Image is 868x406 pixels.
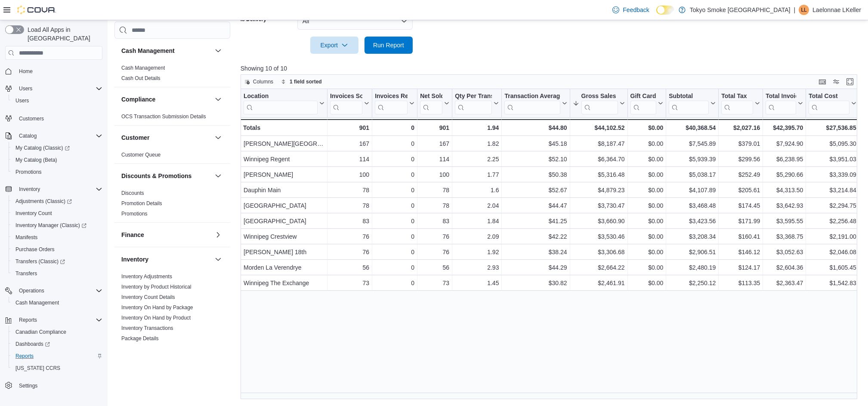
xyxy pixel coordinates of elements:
a: Cash Out Details [121,75,161,81]
span: Customers [19,115,44,122]
a: Inventory Transactions [121,325,173,331]
span: Users [12,95,102,106]
div: $3,208.34 [669,231,716,242]
span: Load All Apps in [GEOGRAPHIC_DATA] [24,25,102,43]
div: $3,214.84 [809,185,856,195]
button: Users [2,83,106,95]
a: Inventory Manager (Classic) [12,220,90,231]
p: Tokyo Smoke [GEOGRAPHIC_DATA] [690,5,791,15]
div: 2.04 [455,200,499,211]
span: Promotion Details [121,200,162,207]
div: $160.41 [721,231,760,242]
button: Total Invoiced [766,92,803,114]
div: $4,107.89 [669,185,716,195]
span: Home [15,66,102,77]
a: Cash Management [121,65,165,71]
div: Cash Management [114,63,230,87]
div: 78 [330,185,369,195]
div: 167 [420,138,449,149]
div: 100 [420,169,449,180]
button: Operations [2,285,106,297]
span: Manifests [12,232,102,243]
a: Adjustments (Classic) [12,196,75,206]
span: Operations [15,286,102,296]
div: $45.18 [504,138,567,149]
a: Inventory On Hand by Package [121,304,193,311]
div: 114 [330,154,369,164]
span: Adjustments (Classic) [12,196,102,206]
div: Subtotal [669,92,709,114]
div: 0 [375,169,414,180]
span: Settings [19,382,37,389]
button: Home [2,65,106,77]
div: 0 [375,123,414,133]
a: Promotions [12,167,45,177]
div: $0.00 [630,123,663,133]
div: 2.25 [455,154,499,164]
div: $0.00 [630,169,663,180]
button: Inventory Count [9,207,106,219]
button: Catalog [15,131,40,141]
div: $5,038.17 [669,169,716,180]
div: 0 [375,154,414,164]
span: Purchase Orders [12,244,102,255]
div: Totals [243,123,324,133]
a: Canadian Compliance [12,327,70,337]
span: Cash Management [12,298,102,308]
h3: Compliance [121,95,155,104]
div: 83 [330,216,369,226]
a: Reports [12,351,37,361]
div: Net Sold [420,92,442,114]
span: Export [315,37,353,54]
div: 0 [375,231,414,242]
div: $3,660.90 [572,216,624,226]
div: Qty Per Transaction [455,92,492,101]
button: Display options [831,77,841,87]
div: $5,290.66 [766,169,803,180]
span: Settings [15,380,102,391]
span: OCS Transaction Submission Details [121,113,206,120]
div: Total Tax [721,92,753,101]
span: Purchase Orders [15,246,55,253]
a: Purchase Orders [12,244,58,255]
span: Canadian Compliance [15,329,66,335]
button: Invoices Sold [330,92,369,114]
button: Customer [121,133,211,142]
div: Transaction Average [504,92,560,101]
div: Winnipeg Regent [244,154,324,164]
button: Reports [15,315,40,325]
div: $3,368.75 [766,231,803,242]
button: Compliance [213,94,223,105]
h3: Finance [121,231,144,239]
div: $40,368.54 [669,123,716,133]
img: Cova [17,6,56,14]
span: Promotions [15,169,42,175]
a: Transfers (Classic) [9,255,106,268]
button: Promotions [9,166,106,178]
button: Reports [9,350,106,362]
div: Location [244,92,318,114]
div: 1.94 [455,123,499,133]
a: Inventory Adjustments [121,274,172,280]
div: 0 [375,216,414,226]
span: Users [15,83,102,94]
a: My Catalog (Classic) [12,143,73,153]
span: Customers [15,113,102,123]
span: Catalog [19,132,37,139]
span: [US_STATE] CCRS [15,365,60,372]
button: Enter fullscreen [845,77,855,87]
div: $42.22 [504,231,567,242]
div: $3,730.47 [572,200,624,211]
span: Canadian Compliance [12,327,102,337]
button: Inventory [15,184,43,194]
span: Transfers (Classic) [15,258,65,265]
div: Gross Sales [581,92,618,101]
button: Inventory [121,255,211,264]
div: $41.25 [504,216,567,226]
a: My Catalog (Beta) [12,155,61,165]
button: Manifests [9,231,106,243]
div: $4,313.50 [766,185,803,195]
div: $2,256.48 [809,216,856,226]
h3: Discounts & Promotions [121,172,192,180]
div: 114 [420,154,449,164]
